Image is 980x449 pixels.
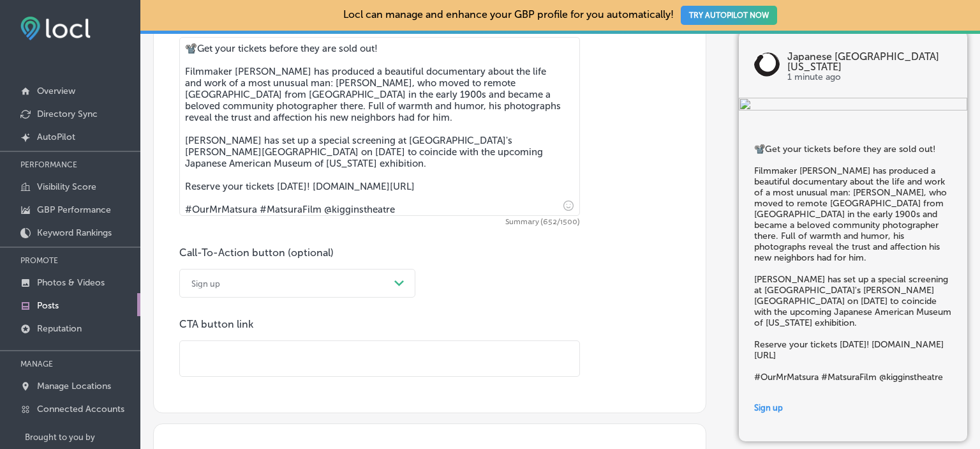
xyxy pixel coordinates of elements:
[37,323,82,334] p: Reputation
[179,218,580,226] span: Summary (652/1500)
[37,381,111,392] p: Manage Locations
[37,181,96,192] p: Visibility Score
[787,72,952,82] p: 1 minute ago
[681,6,777,25] button: TRY AUTOPILOT NOW
[558,197,574,213] span: Insert emoji
[37,277,105,288] p: Photos & Videos
[179,37,580,216] textarea: 📽️Get your tickets before they are sold out! Filmmaker [PERSON_NAME] has produced a beautiful doc...
[739,98,967,113] img: 408239ef-b52b-47a4-909c-c540dfa44b85
[754,144,952,383] h5: 📽️Get your tickets before they are sold out! Filmmaker [PERSON_NAME] has produced a beautiful doc...
[20,17,91,40] img: fda3e92497d09a02dc62c9cd864e3231.png
[754,403,783,413] span: Sign up
[37,404,124,415] p: Connected Accounts
[37,204,111,215] p: GBP Performance
[37,227,112,238] p: Keyword Rankings
[37,86,75,96] p: Overview
[37,132,75,142] p: AutoPilot
[37,300,59,311] p: Posts
[179,247,334,259] label: Call-To-Action button (optional)
[754,52,780,77] img: logo
[787,52,952,72] p: Japanese [GEOGRAPHIC_DATA][US_STATE]
[191,278,220,288] div: Sign up
[25,432,140,442] p: Brought to you by
[37,109,98,119] p: Directory Sync
[179,318,580,330] p: CTA button link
